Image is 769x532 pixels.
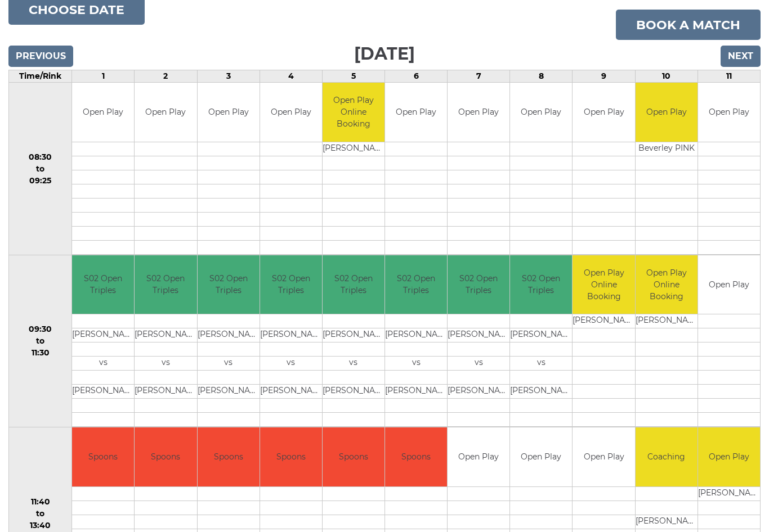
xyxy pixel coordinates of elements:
td: [PERSON_NAME] [135,328,196,342]
td: vs [135,357,196,371]
td: vs [72,357,134,371]
td: [PERSON_NAME] [385,385,447,399]
td: Open Play [573,83,634,142]
td: 1 [72,70,135,83]
td: [PERSON_NAME] [198,328,260,342]
input: Previous [8,46,73,67]
td: vs [385,357,447,371]
td: 3 [197,70,260,83]
td: [PERSON_NAME] [385,328,447,342]
td: Open Play [448,83,509,142]
td: S02 Open Triples [135,255,196,314]
td: Open Play [510,83,572,142]
td: Open Play Online Booking [573,255,634,314]
td: Spoons [260,427,322,486]
td: Time/Rink [9,70,72,83]
td: Spoons [72,427,134,486]
td: [PERSON_NAME] [448,385,509,399]
td: Open Play [698,427,760,486]
td: 11 [698,70,760,83]
td: S02 Open Triples [385,255,447,314]
td: 2 [135,70,197,83]
td: [PERSON_NAME] [323,385,384,399]
a: Book a match [616,10,761,40]
td: S02 Open Triples [198,255,260,314]
td: 09:30 to 11:30 [9,255,72,427]
td: Spoons [198,427,260,486]
td: 8 [510,70,573,83]
td: Open Play [510,427,572,486]
td: Open Play [573,427,634,486]
td: Open Play [135,83,196,142]
td: 5 [322,70,384,83]
td: vs [510,357,572,371]
td: Spoons [135,427,196,486]
td: Open Play [260,83,322,142]
td: [PERSON_NAME] [135,385,196,399]
td: 6 [385,70,448,83]
td: Spoons [323,427,384,486]
td: S02 Open Triples [72,255,134,314]
td: [PERSON_NAME] [510,328,572,342]
td: Beverley PINK [636,142,698,156]
td: Open Play [198,83,260,142]
td: [PERSON_NAME] [72,328,134,342]
td: Coaching [636,427,698,486]
td: vs [198,357,260,371]
input: Next [721,46,761,67]
td: [PERSON_NAME] [573,314,634,328]
td: Open Play [385,83,447,142]
td: [PERSON_NAME] [510,385,572,399]
td: Spoons [385,427,447,486]
td: Open Play [698,83,760,142]
td: 9 [573,70,635,83]
td: [PERSON_NAME] [323,328,384,342]
td: 4 [260,70,322,83]
td: Open Play [698,255,760,314]
td: S02 Open Triples [510,255,572,314]
td: [PERSON_NAME] [636,314,698,328]
td: Open Play [72,83,134,142]
td: Open Play [636,83,698,142]
td: Open Play [448,427,509,486]
td: S02 Open Triples [448,255,509,314]
td: Open Play Online Booking [636,255,698,314]
td: 08:30 to 09:25 [9,83,72,255]
td: [PERSON_NAME] [698,486,760,501]
td: [PERSON_NAME] [636,515,698,529]
td: 7 [448,70,510,83]
td: 10 [635,70,698,83]
td: S02 Open Triples [323,255,384,314]
td: [PERSON_NAME] [260,385,322,399]
td: vs [448,357,509,371]
td: [PERSON_NAME] [323,142,384,156]
td: Open Play Online Booking [323,83,384,142]
td: [PERSON_NAME] [72,385,134,399]
td: [PERSON_NAME] [198,385,260,399]
td: [PERSON_NAME] [448,328,509,342]
td: vs [323,357,384,371]
td: S02 Open Triples [260,255,322,314]
td: vs [260,357,322,371]
td: [PERSON_NAME] [260,328,322,342]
